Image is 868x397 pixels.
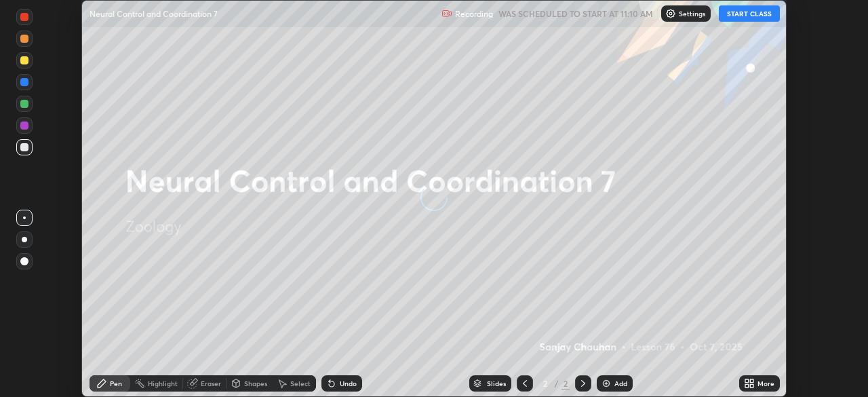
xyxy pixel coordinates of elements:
div: Undo [340,380,357,387]
div: More [757,380,774,387]
div: Highlight [148,380,178,387]
div: Shapes [244,380,267,387]
img: add-slide-button [601,378,612,389]
div: Slides [487,380,506,387]
img: recording.375f2c34.svg [441,8,452,19]
img: class-settings-icons [665,8,676,19]
div: Eraser [201,380,221,387]
div: Select [290,380,311,387]
p: Neural Control and Coordination 7 [90,8,218,19]
h5: WAS SCHEDULED TO START AT 11:10 AM [498,7,653,20]
div: Pen [110,380,122,387]
div: / [555,379,559,387]
p: Settings [679,10,705,17]
div: 2 [561,377,570,390]
p: Recording [455,9,493,19]
button: START CLASS [719,5,780,22]
div: Add [614,380,627,387]
div: 2 [538,379,552,387]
